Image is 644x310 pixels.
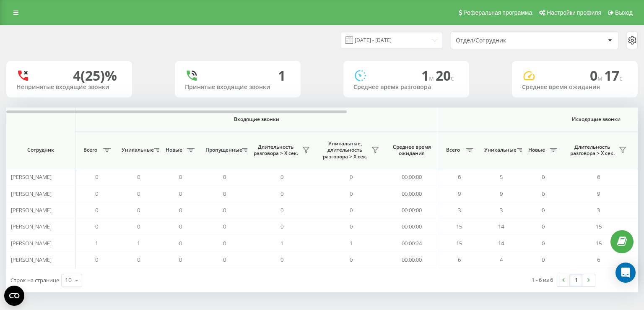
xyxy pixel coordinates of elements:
[95,206,98,214] span: 0
[4,286,24,306] button: Open CMP widget
[252,144,300,157] span: Длительность разговора > Х сек.
[386,202,438,218] td: 00:00:00
[456,37,556,44] div: Отдел/Сотрудник
[463,9,532,16] span: Реферальная программа
[350,206,353,214] span: 0
[421,66,436,84] span: 1
[223,190,226,197] span: 0
[456,239,462,247] span: 15
[532,276,553,284] div: 1 - 6 из 6
[458,190,461,197] span: 9
[137,206,140,214] span: 0
[597,256,600,263] span: 6
[597,74,604,83] span: м
[542,256,545,263] span: 0
[95,173,98,181] span: 0
[597,173,600,181] span: 6
[542,173,545,181] span: 0
[278,68,286,84] div: 1
[456,223,462,230] span: 15
[179,190,182,197] span: 0
[10,276,59,284] span: Строк на странице
[619,74,623,83] span: c
[350,223,353,230] span: 0
[547,9,601,16] span: Настройки профиля
[392,144,431,157] span: Среднее время ожидания
[179,223,182,230] span: 0
[137,173,140,181] span: 0
[615,263,636,283] div: Open Intercom Messenger
[321,140,369,160] span: Уникальные, длительность разговора > Х сек.
[615,9,633,16] span: Выход
[280,239,283,247] span: 1
[386,235,438,251] td: 00:00:24
[280,223,283,230] span: 0
[137,190,140,197] span: 0
[223,239,226,247] span: 0
[542,223,545,230] span: 0
[458,256,461,263] span: 6
[280,173,283,181] span: 0
[16,84,122,91] div: Непринятые входящие звонки
[386,185,438,202] td: 00:00:00
[137,239,140,247] span: 1
[590,66,604,84] span: 0
[596,239,602,247] span: 15
[223,173,226,181] span: 0
[442,147,463,153] span: Всего
[95,239,98,247] span: 1
[179,256,182,263] span: 0
[65,276,72,284] div: 10
[500,206,503,214] span: 3
[350,190,353,197] span: 0
[500,256,503,263] span: 4
[11,206,52,214] span: [PERSON_NAME]
[386,169,438,185] td: 00:00:00
[386,252,438,268] td: 00:00:00
[11,173,52,181] span: [PERSON_NAME]
[179,239,182,247] span: 0
[498,239,504,247] span: 14
[350,173,353,181] span: 0
[80,147,101,153] span: Всего
[350,256,353,263] span: 0
[223,256,226,263] span: 0
[597,206,600,214] span: 3
[500,190,503,197] span: 9
[484,147,514,153] span: Уникальные
[280,206,283,214] span: 0
[11,223,52,230] span: [PERSON_NAME]
[11,239,52,247] span: [PERSON_NAME]
[95,223,98,230] span: 0
[179,206,182,214] span: 0
[11,256,52,263] span: [PERSON_NAME]
[185,84,291,91] div: Принятые входящие звонки
[280,190,283,197] span: 0
[122,147,152,153] span: Уникальные
[542,239,545,247] span: 0
[604,66,623,84] span: 17
[223,223,226,230] span: 0
[451,74,454,83] span: c
[498,223,504,230] span: 14
[137,256,140,263] span: 0
[500,173,503,181] span: 5
[164,147,184,153] span: Новые
[542,190,545,197] span: 0
[95,190,98,197] span: 0
[458,173,461,181] span: 6
[386,218,438,235] td: 00:00:00
[350,239,353,247] span: 1
[95,256,98,263] span: 0
[280,256,283,263] span: 0
[13,147,68,153] span: Сотрудник
[596,223,602,230] span: 15
[179,173,182,181] span: 0
[137,223,140,230] span: 0
[526,147,547,153] span: Новые
[458,206,461,214] span: 3
[205,147,239,153] span: Пропущенные
[73,68,117,84] div: 4 (25)%
[522,84,628,91] div: Среднее время ожидания
[11,190,52,197] span: [PERSON_NAME]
